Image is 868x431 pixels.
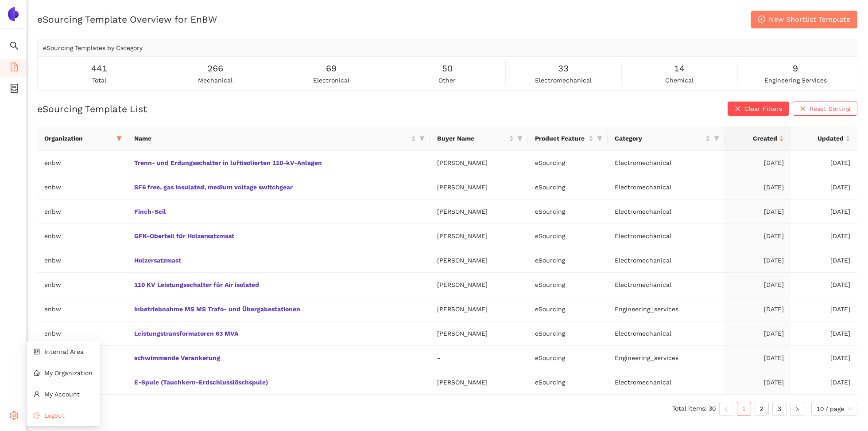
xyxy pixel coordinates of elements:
[115,132,124,145] span: filter
[430,248,528,273] td: [PERSON_NAME]
[725,175,791,200] td: [DATE]
[430,151,528,175] td: [PERSON_NAME]
[127,126,430,151] th: this column's title is Name,this column is sortable
[528,200,608,224] td: eSourcing
[515,132,524,145] span: filter
[528,321,608,346] td: eSourcing
[608,297,725,321] td: Engineering_services
[764,75,827,85] span: engineering services
[418,132,426,145] span: filter
[326,62,337,75] span: 69
[92,75,106,85] span: total
[744,104,782,114] span: Clear Filters
[791,321,857,346] td: [DATE]
[37,102,147,115] h2: eSourcing Template List
[791,200,857,224] td: [DATE]
[725,273,791,297] td: [DATE]
[790,402,804,416] li: Next Page
[674,62,685,75] span: 14
[791,297,857,321] td: [DATE]
[608,273,725,297] td: Electromechanical
[438,75,456,85] span: other
[44,348,84,355] span: Internal Area
[558,62,569,75] span: 33
[430,321,528,346] td: [PERSON_NAME]
[724,407,729,412] span: left
[728,102,789,116] button: closeClear Filters
[725,200,791,224] td: [DATE]
[10,38,19,56] span: search
[712,132,721,145] span: filter
[737,402,751,415] a: 1
[793,62,798,75] span: 9
[791,273,857,297] td: [DATE]
[755,402,768,415] a: 2
[791,248,857,273] td: [DATE]
[791,151,857,175] td: [DATE]
[37,297,127,321] td: enbw
[430,200,528,224] td: [PERSON_NAME]
[116,136,122,141] span: filter
[773,402,786,415] a: 3
[528,151,608,175] td: eSourcing
[608,370,725,395] td: Electromechanical
[608,248,725,273] td: Electromechanical
[725,151,791,175] td: [DATE]
[430,224,528,248] td: [PERSON_NAME]
[37,321,127,346] td: enbw
[791,126,857,151] th: this column's title is Updated,this column is sortable
[528,126,608,151] th: this column's title is Product Feature,this column is sortable
[419,136,425,141] span: filter
[735,106,741,113] span: close
[528,273,608,297] td: eSourcing
[608,224,725,248] td: Electromechanical
[798,133,844,143] span: Updated
[665,75,694,85] span: chemical
[10,59,19,77] span: file-add
[37,224,127,248] td: enbw
[34,412,40,419] span: logout
[608,175,725,200] td: Electromechanical
[430,126,528,151] th: this column's title is Buyer Name,this column is sortable
[608,200,725,224] td: Electromechanical
[10,408,19,426] span: setting
[790,402,804,416] button: right
[791,224,857,248] td: [DATE]
[6,7,20,21] img: Logo
[430,297,528,321] td: [PERSON_NAME]
[44,369,93,376] span: My Organization
[791,175,857,200] td: [DATE]
[517,136,523,141] span: filter
[794,407,800,412] span: right
[791,346,857,370] td: [DATE]
[714,136,719,141] span: filter
[430,346,528,370] td: -
[615,133,704,143] span: Category
[535,133,587,143] span: Product Feature
[535,75,592,85] span: electromechanical
[34,391,40,397] span: user
[608,151,725,175] td: Electromechanical
[608,321,725,346] td: Electromechanical
[528,346,608,370] td: eSourcing
[44,412,65,419] span: Logout
[313,75,349,85] span: electronical
[608,126,725,151] th: this column's title is Category,this column is sortable
[791,370,857,395] td: [DATE]
[37,13,217,26] h2: eSourcing Template Overview for EnBW
[528,224,608,248] td: eSourcing
[737,402,751,416] li: 1
[672,402,716,416] li: Total items: 30
[528,297,608,321] td: eSourcing
[608,346,725,370] td: Engineering_services
[725,297,791,321] td: [DATE]
[769,14,850,25] span: New Shortlist Template
[725,321,791,346] td: [DATE]
[442,62,453,75] span: 50
[430,175,528,200] td: [PERSON_NAME]
[134,133,409,143] span: Name
[198,75,232,85] span: mechanical
[44,391,80,398] span: My Account
[751,11,857,28] button: plus-circleNew Shortlist Template
[10,81,19,98] span: container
